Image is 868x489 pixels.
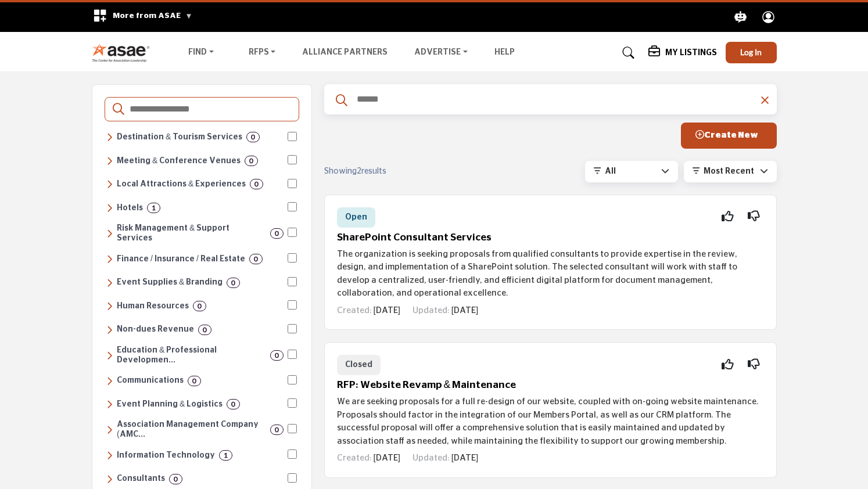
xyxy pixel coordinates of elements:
[270,228,284,239] div: 0 Results For Risk Management & Support Services
[245,156,258,166] div: 0 Results For Meeting & Conference Venues
[117,156,241,166] h6: Facilities and spaces designed for business meetings, conferences, and events.
[117,400,223,409] h6: Event planning, venue selection, and on-site management for meetings, conferences, and tradeshows.
[227,278,240,288] div: 0 Results For Event Supplies & Branding
[357,167,361,175] span: 2
[748,216,760,217] i: Not Interested
[249,157,253,165] b: 0
[152,204,156,212] b: 1
[117,346,266,365] h6: Training, certification, career development, and learning solutions to enhance skills, engagement...
[288,350,297,359] input: Select Education & Professional Development
[288,228,297,237] input: Select Risk Management & Support Services
[227,399,240,409] div: 0 Results For Event Planning & Logistics
[337,232,764,244] h5: SharePoint Consultant Services
[180,45,222,61] a: Find
[288,375,297,384] input: Select Communications
[169,474,182,484] div: 0 Results For Consultants
[681,123,777,149] button: Create New
[288,202,297,211] input: Select Hotels
[224,451,228,459] b: 1
[740,47,762,57] span: Log In
[117,132,242,142] h6: Organizations and services that promote travel, tourism, and local attractions, including visitor...
[117,224,266,243] h6: Services for cancellation insurance and transportation solutions.
[648,46,717,60] div: My Listings
[288,324,297,333] input: Select Non-dues Revenue
[451,306,478,315] span: [DATE]
[324,166,460,178] div: Showing results
[117,301,189,311] h6: Services and solutions for employee management, benefits, recruiting, compliance, and workforce d...
[254,255,258,263] b: 0
[413,306,450,315] span: Updated:
[288,277,297,286] input: Select Event Supplies & Branding
[748,364,760,365] i: Not Interested
[288,132,297,141] input: Select Destination & Tourism Services
[249,254,263,264] div: 0 Results For Finance / Insurance / Real Estate
[192,377,196,385] b: 0
[188,376,201,386] div: 0 Results For Communications
[231,279,235,287] b: 0
[722,364,734,365] i: Interested
[722,216,734,217] i: Interested
[345,213,367,221] span: Open
[174,475,178,483] b: 0
[117,451,215,461] h6: Technology solutions, including software, cybersecurity, cloud computing, data management, and di...
[337,306,372,315] span: Created:
[288,450,297,459] input: Select Information Technology
[275,229,279,238] b: 0
[288,253,297,263] input: Select Finance / Insurance / Real Estate
[117,278,223,287] h6: Customized event materials such as badges, branded merchandise, lanyards, and photography service...
[85,2,200,32] div: More from ASAE
[198,302,202,310] b: 0
[246,132,260,142] div: 0 Results For Destination & Tourism Services
[494,48,515,56] a: Help
[451,454,478,462] span: [DATE]
[250,179,263,189] div: 0 Results For Local Attractions & Experiences
[288,179,297,188] input: Select Local Attractions & Experiences
[611,44,642,62] a: Search
[117,325,194,335] h6: Programs like affinity partnerships, sponsorships, and other revenue-generating opportunities tha...
[117,179,246,189] h6: Entertainment, cultural, and recreational destinations that enhance visitor experiences, includin...
[193,301,206,311] div: 0 Results For Human Resources
[241,45,284,61] a: RFPs
[345,361,372,369] span: Closed
[270,425,284,435] div: 0 Results For Association Management Company (AMC)
[113,12,192,20] span: More from ASAE
[337,395,764,448] p: We are seeking proposals for a full re-design of our website, coupled with on-going website maint...
[117,203,143,213] h6: Accommodations ranging from budget to luxury, offering lodging, amenities, and services tailored ...
[117,376,184,386] h6: Services for messaging, public relations, video production, webinars, and content management to e...
[288,155,297,164] input: Select Meeting & Conference Venues
[288,473,297,483] input: Select Consultants
[147,203,160,213] div: 1 Results For Hotels
[251,133,255,141] b: 0
[270,350,284,361] div: 0 Results For Education & Professional Development
[337,248,764,300] p: The organization is seeking proposals from qualified consultants to provide expertise in the revi...
[374,306,400,315] span: [DATE]
[117,254,245,264] h6: Financial management, accounting, insurance, banking, payroll, and real estate services to help o...
[337,454,372,462] span: Created:
[254,180,259,188] b: 0
[198,325,211,335] div: 0 Results For Non-dues Revenue
[128,102,291,117] input: Search Categories
[92,43,156,62] img: site Logo
[704,167,754,175] span: Most Recent
[406,45,476,61] a: Advertise
[275,351,279,359] b: 0
[117,420,266,440] h6: Professional management, strategic guidance, and operational support to help associations streaml...
[288,300,297,310] input: Select Human Resources
[231,400,235,408] b: 0
[219,450,232,461] div: 1 Results For Information Technology
[665,48,717,58] h5: My Listings
[275,426,279,434] b: 0
[374,454,400,462] span: [DATE]
[288,398,297,408] input: Select Event Planning & Logistics
[605,167,616,175] span: All
[302,48,388,56] a: Alliance Partners
[726,42,777,63] button: Log In
[117,474,165,484] h6: Expert guidance across various areas, including technology, marketing, leadership, finance, educa...
[695,131,758,139] span: Create New
[413,454,450,462] span: Updated:
[203,326,207,334] b: 0
[288,424,297,433] input: Select Association Management Company (AMC)
[337,379,764,391] h5: RFP: Website Revamp & Maintenance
